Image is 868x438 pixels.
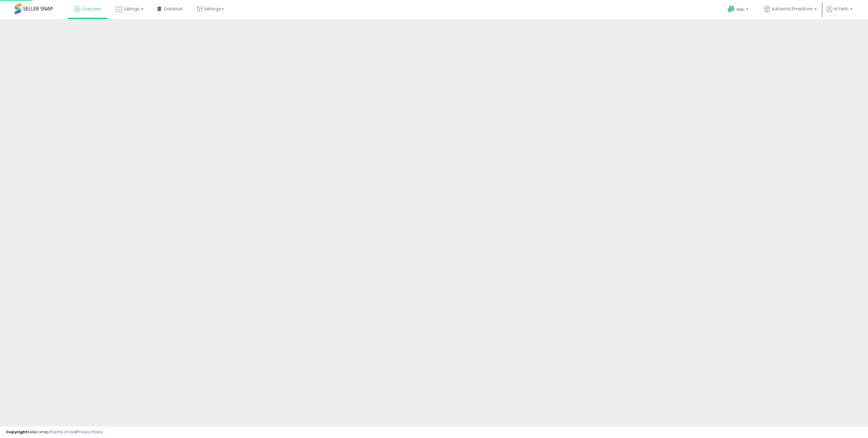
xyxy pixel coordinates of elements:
[772,6,813,12] span: AuthenticTimeStore
[727,5,735,13] i: Get Help
[834,6,848,12] span: Hi Fetih
[82,6,101,12] span: Overview
[723,1,754,19] a: Help
[124,6,139,12] span: Listings
[736,7,744,12] span: Help
[826,6,853,19] a: Hi Fetih
[164,6,183,12] span: DataHub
